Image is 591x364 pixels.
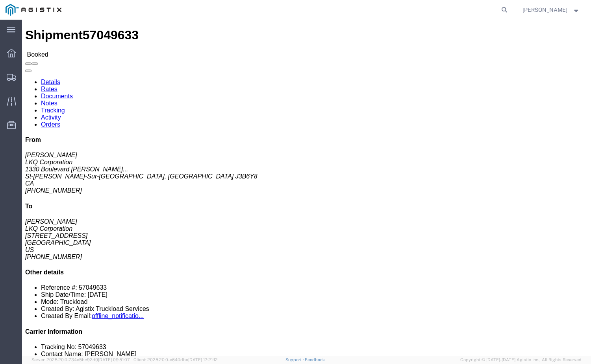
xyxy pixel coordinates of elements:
span: [DATE] 09:51:07 [98,357,130,362]
iframe: FS Legacy Container [22,20,591,356]
img: logo [6,4,61,16]
span: [DATE] 17:21:12 [188,357,218,362]
span: Client: 2025.20.0-e640dba [133,357,218,362]
button: [PERSON_NAME] [522,5,580,15]
span: Server: 2025.20.0-734e5bc92d9 [31,357,130,362]
span: Mustafa Sheriff [522,6,567,14]
a: Support [285,357,305,362]
a: Feedback [305,357,325,362]
span: Copyright © [DATE]-[DATE] Agistix Inc., All Rights Reserved [460,357,582,363]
